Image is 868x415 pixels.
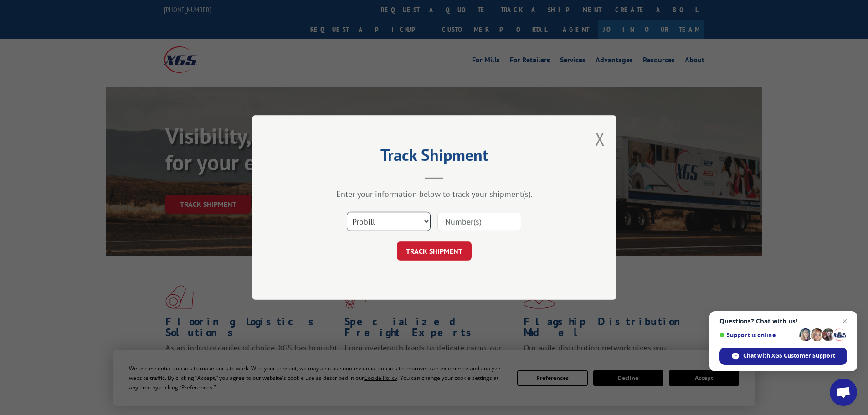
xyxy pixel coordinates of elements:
[839,316,850,327] span: Close chat
[298,149,571,166] h2: Track Shipment
[595,127,605,151] button: Close modal
[830,379,857,406] div: Open chat
[437,212,521,231] input: Number(s)
[743,352,835,360] span: Chat with XGS Customer Support
[719,318,847,325] span: Questions? Chat with us!
[719,348,847,365] div: Chat with XGS Customer Support
[719,332,796,338] span: Support is online
[397,241,472,261] button: TRACK SHIPMENT
[298,189,571,199] div: Enter your information below to track your shipment(s).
